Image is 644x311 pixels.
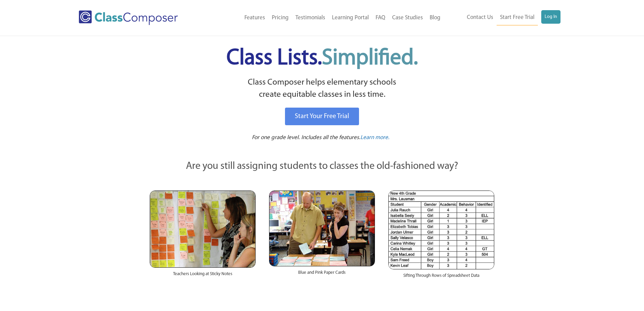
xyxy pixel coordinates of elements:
a: Pricing [268,10,292,25]
div: Teachers Looking at Sticky Notes [150,268,256,284]
img: Class Composer [79,10,178,25]
span: Learn more. [360,135,389,140]
span: Class Lists. [226,47,418,69]
div: Blue and Pink Paper Cards [269,266,375,283]
nav: Header Menu [444,10,560,25]
p: Class Composer helps elementary schools create equitable classes in less time. [149,76,496,101]
a: Features [241,10,268,25]
span: Start Your Free Trial [295,113,349,120]
p: Are you still assigning students to classes the old-fashioned way? [150,159,495,174]
a: Start Free Trial [497,10,538,25]
a: Start Your Free Trial [285,108,359,125]
a: Learn more. [360,134,389,142]
div: Sifting Through Rows of Spreadsheet Data [388,269,494,286]
span: For one grade level. Includes all the features. [252,135,360,140]
img: Blue and Pink Paper Cards [269,191,375,266]
img: Teachers Looking at Sticky Notes [150,191,256,268]
a: Learning Portal [329,10,372,25]
a: Contact Us [463,10,497,25]
a: Log In [541,10,560,24]
nav: Header Menu [206,10,444,25]
a: FAQ [372,10,389,25]
a: Blog [426,10,444,25]
a: Case Studies [389,10,426,25]
span: Simplified. [322,47,418,69]
img: Spreadsheets [388,191,494,269]
a: Testimonials [292,10,329,25]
